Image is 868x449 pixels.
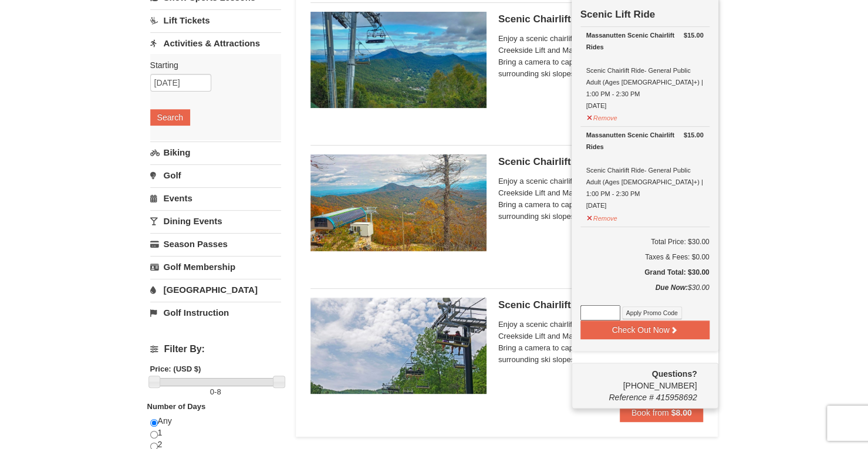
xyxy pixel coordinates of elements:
[580,320,710,339] button: Check Out Now
[684,29,704,41] strong: $15.00
[586,29,704,112] div: Scenic Chairlift Ride- General Public Adult (Ages [DEMOGRAPHIC_DATA]+) | 1:00 PM - 2:30 PM [DATE]
[498,33,704,80] span: Enjoy a scenic chairlift ride up Massanutten’s signature Creekside Lift and Massanutten's NEW Pea...
[150,164,281,186] a: Golf
[655,283,687,292] strong: Due Now:
[210,387,214,396] span: 0
[150,256,281,278] a: Golf Membership
[498,156,704,168] h5: Scenic Chairlift Ride | 11:30 AM - 1:00 PM
[671,408,691,417] strong: $8.00
[609,393,653,402] span: Reference #
[586,129,704,153] div: Massanutten Scenic Chairlift Rides
[580,266,710,278] h5: Grand Total: $30.00
[150,344,281,355] h4: Filter By:
[586,210,618,224] button: Remove
[150,32,281,54] a: Activities & Attractions
[580,236,710,248] h6: Total Price: $30.00
[498,319,704,366] span: Enjoy a scenic chairlift ride up Massanutten’s signature Creekside Lift and Massanutten's NEW Pea...
[498,175,704,222] span: Enjoy a scenic chairlift ride up Massanutten’s signature Creekside Lift and Massanutten's NEW Pea...
[150,302,281,323] a: Golf Instruction
[684,129,704,141] strong: $15.00
[147,402,206,411] strong: Number of Days
[150,187,281,209] a: Events
[150,364,201,373] strong: Price: (USD $)
[580,251,710,263] div: Taxes & Fees: $0.00
[498,13,704,25] h5: Scenic Chairlift Ride | 10:00 AM - 11:30 AM
[310,298,487,394] img: 24896431-9-664d1467.jpg
[586,129,704,211] div: Scenic Chairlift Ride- General Public Adult (Ages [DEMOGRAPHIC_DATA]+) | 1:00 PM - 2:30 PM [DATE]
[217,387,221,396] span: 8
[651,369,697,379] strong: Questions?
[620,403,704,422] button: Book from $8.00
[586,109,618,124] button: Remove
[631,408,669,417] span: Book from
[150,109,190,126] button: Search
[580,9,656,20] strong: Scenic Lift Ride
[580,282,710,305] div: $30.00
[622,306,682,319] button: Apply Promo Code
[150,141,281,163] a: Biking
[150,59,272,71] label: Starting
[586,29,704,53] div: Massanutten Scenic Chairlift Rides
[150,9,281,31] a: Lift Tickets
[656,393,697,402] span: 415958692
[498,299,704,311] h5: Scenic Chairlift Ride | 1:00 PM - 2:30 PM
[310,12,487,108] img: 24896431-1-a2e2611b.jpg
[580,368,697,390] span: [PHONE_NUMBER]
[150,386,281,398] label: -
[150,233,281,255] a: Season Passes
[310,154,487,251] img: 24896431-13-a88f1aaf.jpg
[150,279,281,301] a: [GEOGRAPHIC_DATA]
[150,210,281,232] a: Dining Events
